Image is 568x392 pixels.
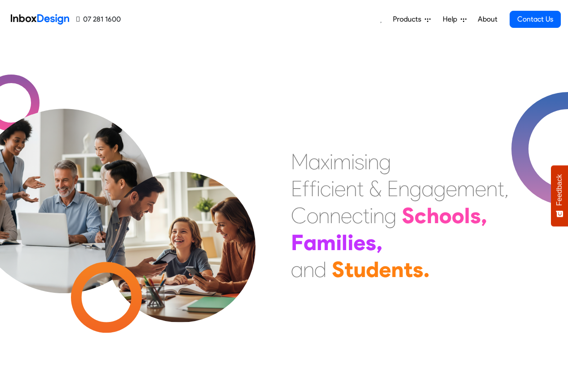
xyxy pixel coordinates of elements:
div: i [348,229,353,256]
div: s [413,256,423,283]
div: i [336,229,342,256]
button: Feedback - Show survey [551,165,568,226]
div: t [357,175,364,202]
div: t [404,256,413,283]
div: d [366,256,379,283]
div: M [291,148,308,175]
span: Feedback [555,174,564,206]
div: a [304,229,317,256]
div: f [309,175,317,202]
div: s [355,148,364,175]
div: c [414,202,427,229]
div: f [302,175,309,202]
div: i [331,175,335,202]
div: i [330,148,333,175]
span: Help [443,14,461,25]
div: t [363,202,370,229]
div: n [303,256,314,283]
div: n [398,175,409,202]
div: n [486,175,498,202]
div: m [333,148,351,175]
div: c [352,202,363,229]
div: g [384,202,396,229]
div: i [370,202,373,229]
div: e [379,256,391,283]
div: n [391,256,404,283]
a: About [475,10,500,28]
div: n [318,202,330,229]
a: 07 281 1600 [76,14,121,25]
div: , [504,175,509,202]
div: E [291,175,302,202]
div: n [346,175,357,202]
div: a [308,148,321,175]
a: Products [389,10,434,28]
div: g [434,175,446,202]
div: o [452,202,464,229]
div: u [353,256,366,283]
div: , [376,229,383,256]
a: Contact Us [510,11,561,28]
div: , [481,202,487,229]
div: n [330,202,341,229]
div: e [353,229,365,256]
a: Help [439,10,470,28]
div: S [402,202,414,229]
div: a [422,175,434,202]
div: g [409,175,422,202]
div: Maximising Efficient & Engagement, Connecting Schools, Families, and Students. [291,148,509,283]
div: e [335,175,346,202]
div: e [446,175,457,202]
div: h [427,202,439,229]
div: s [365,229,376,256]
div: E [387,175,398,202]
div: o [307,202,318,229]
div: m [457,175,475,202]
div: i [364,148,368,175]
div: d [314,256,326,283]
div: n [373,202,384,229]
div: . [423,256,430,283]
div: t [498,175,504,202]
span: Products [393,14,425,25]
div: o [439,202,452,229]
div: a [291,256,303,283]
div: & [369,175,382,202]
div: l [464,202,470,229]
div: s [470,202,481,229]
div: l [342,229,348,256]
div: c [320,175,331,202]
div: g [379,148,391,175]
div: t [344,256,353,283]
div: F [291,229,304,256]
img: parents_with_child.png [86,134,274,322]
div: i [351,148,355,175]
div: S [332,256,344,283]
div: n [368,148,379,175]
div: i [317,175,320,202]
div: x [321,148,330,175]
div: e [475,175,486,202]
div: m [317,229,336,256]
div: C [291,202,307,229]
div: e [341,202,352,229]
